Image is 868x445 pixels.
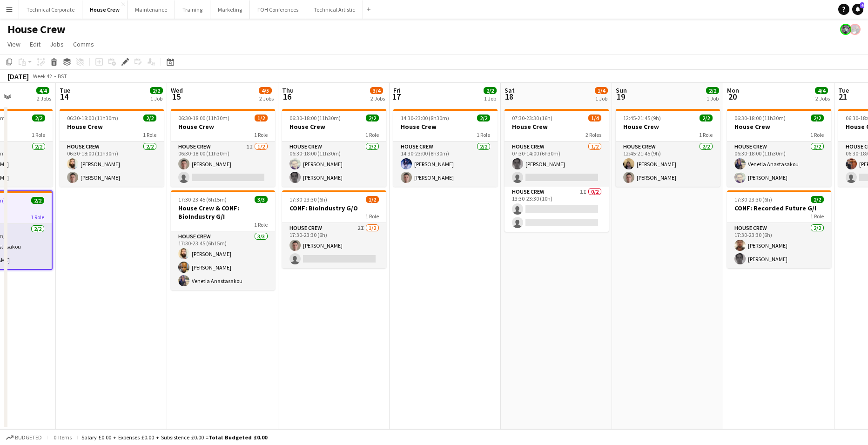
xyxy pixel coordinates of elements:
span: 2/2 [706,87,719,94]
div: BST [58,73,67,80]
div: 2 Jobs [370,95,385,102]
span: 2/2 [477,115,490,121]
span: 14:30-23:00 (8h30m) [401,115,449,121]
span: Tue [838,86,849,94]
span: 4/4 [815,87,828,94]
span: 06:30-18:00 (11h30m) [289,115,341,121]
span: Edit [30,40,40,48]
span: Sun [616,86,627,94]
div: 1 Job [595,95,607,102]
app-card-role: House Crew2/214:30-23:00 (8h30m)[PERSON_NAME][PERSON_NAME] [393,142,498,187]
h1: House Crew [7,22,66,36]
span: 07:30-23:30 (16h) [512,115,552,121]
div: 1 Job [707,95,719,102]
h3: House Crew [393,122,498,131]
span: Sat [505,86,515,94]
span: 06:30-18:00 (11h30m) [734,115,786,121]
span: Thu [282,86,294,94]
span: 1 Role [365,213,379,220]
span: 06:30-18:00 (11h30m) [178,115,229,121]
span: 1 Role [699,131,713,138]
div: 2 Jobs [815,95,830,102]
span: 2/2 [143,115,156,121]
span: 20 [726,91,739,102]
button: Marketing [210,0,250,19]
span: 3/3 [255,196,268,203]
span: 2 Roles [585,131,601,138]
h3: CONF: Recorded Future G/I [727,204,831,212]
div: 06:30-18:00 (11h30m)2/2House Crew1 RoleHouse Crew2/206:30-18:00 (11h30m)[PERSON_NAME][PERSON_NAME] [60,109,164,187]
app-card-role: House Crew2/212:45-21:45 (9h)[PERSON_NAME][PERSON_NAME] [616,142,720,187]
span: 2/2 [366,115,379,121]
span: View [7,40,20,48]
span: 2/2 [484,87,497,94]
span: Budgeted [15,434,42,441]
a: 4 [852,4,863,15]
span: Wed [171,86,183,94]
app-job-card: 17:30-23:30 (6h)2/2CONF: Recorded Future G/I1 RoleHouse Crew2/217:30-23:30 (6h)[PERSON_NAME][PERS... [727,190,831,268]
a: Jobs [46,38,67,50]
app-user-avatar: Zubair PERM Dhalla [849,24,861,35]
app-card-role: House Crew2I1/217:30-23:30 (6h)[PERSON_NAME] [282,223,386,268]
div: 2 Jobs [259,95,274,102]
span: 2/2 [150,87,163,94]
h3: House Crew [171,122,275,131]
app-job-card: 06:30-18:00 (11h30m)1/2House Crew1 RoleHouse Crew1I1/206:30-18:00 (11h30m)[PERSON_NAME] [171,109,275,187]
a: View [4,38,24,50]
span: 1 Role [143,131,156,138]
div: 1 Job [150,95,162,102]
span: 1 Role [365,131,379,138]
app-job-card: 06:30-18:00 (11h30m)2/2House Crew1 RoleHouse Crew2/206:30-18:00 (11h30m)Venetia Anastasakou[PERSO... [727,109,831,187]
span: 1 Role [810,213,824,220]
a: Comms [69,38,98,50]
span: 0 items [51,434,74,441]
span: 17:30-23:30 (6h) [734,196,772,203]
span: 1/4 [595,87,608,94]
button: Budgeted [5,432,43,443]
span: 19 [614,91,627,102]
span: 3/4 [370,87,383,94]
span: Total Budgeted £0.00 [209,434,267,441]
button: FOH Conferences [250,0,306,19]
span: Week 42 [31,73,54,80]
span: 2/2 [811,115,824,121]
h3: House Crew [616,122,720,131]
a: Edit [26,38,44,50]
span: 1/2 [366,196,379,203]
h3: House Crew [727,122,831,131]
app-job-card: 07:30-23:30 (16h)1/4House Crew2 RolesHouse Crew1/207:30-14:00 (6h30m)[PERSON_NAME] House Crew1I0/... [505,109,609,232]
span: 1/2 [255,115,268,121]
app-job-card: 06:30-18:00 (11h30m)2/2House Crew1 RoleHouse Crew2/206:30-18:00 (11h30m)[PERSON_NAME][PERSON_NAME] [282,109,386,187]
span: Fri [393,86,401,94]
app-card-role: House Crew3/317:30-23:45 (6h15m)[PERSON_NAME][PERSON_NAME]Venetia Anastasakou [171,231,275,290]
div: 14:30-23:00 (8h30m)2/2House Crew1 RoleHouse Crew2/214:30-23:00 (8h30m)[PERSON_NAME][PERSON_NAME] [393,109,498,187]
span: 4 [860,2,864,8]
span: 14 [58,91,70,102]
h3: House Crew [505,122,609,131]
button: Technical Corporate [19,0,82,19]
div: [DATE] [7,72,29,81]
app-card-role: House Crew1/207:30-14:00 (6h30m)[PERSON_NAME] [505,142,609,187]
span: 2/2 [811,196,824,203]
span: Mon [727,86,739,94]
span: 1 Role [254,131,268,138]
span: 2/2 [31,197,44,204]
span: 1 Role [477,131,490,138]
app-card-role: House Crew2/206:30-18:00 (11h30m)[PERSON_NAME][PERSON_NAME] [60,142,164,187]
app-user-avatar: Krisztian PERM Vass [840,24,851,35]
app-job-card: 12:45-21:45 (9h)2/2House Crew1 RoleHouse Crew2/212:45-21:45 (9h)[PERSON_NAME][PERSON_NAME] [616,109,720,187]
app-card-role: House Crew2/217:30-23:30 (6h)[PERSON_NAME][PERSON_NAME] [727,223,831,268]
span: 17:30-23:30 (6h) [289,196,327,203]
span: 18 [503,91,515,102]
div: Salary £0.00 + Expenses £0.00 + Subsistence £0.00 = [81,434,267,441]
span: 1 Role [31,214,44,221]
app-card-role: House Crew1I0/213:30-23:30 (10h) [505,187,609,232]
app-job-card: 17:30-23:30 (6h)1/2CONF: BioIndustry G/O1 RoleHouse Crew2I1/217:30-23:30 (6h)[PERSON_NAME] [282,190,386,268]
span: 1 Role [32,131,45,138]
app-job-card: 17:30-23:45 (6h15m)3/3House Crew & CONF: BioIndustry G/I1 RoleHouse Crew3/317:30-23:45 (6h15m)[PE... [171,190,275,290]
